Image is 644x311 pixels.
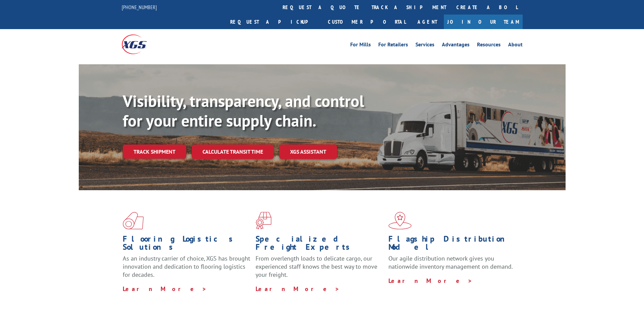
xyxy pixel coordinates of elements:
a: Track shipment [123,145,186,159]
a: XGS ASSISTANT [279,145,337,159]
img: xgs-icon-total-supply-chain-intelligence-red [123,212,144,229]
span: Our agile distribution network gives you nationwide inventory management on demand. [388,254,513,270]
a: Agent [411,15,444,29]
a: Advantages [442,42,470,49]
span: As an industry carrier of choice, XGS has brought innovation and dedication to flooring logistics... [123,254,250,279]
a: Customer Portal [323,15,411,29]
img: xgs-icon-flagship-distribution-model-red [388,212,412,229]
img: xgs-icon-focused-on-flooring-red [256,212,271,229]
a: Calculate transit time [192,145,274,159]
a: About [508,42,523,49]
a: Join Our Team [444,15,523,29]
a: Services [415,42,434,49]
h1: Flagship Distribution Model [388,235,516,254]
a: Learn More > [123,285,207,293]
a: Request a pickup [225,15,323,29]
b: Visibility, transparency, and control for your entire supply chain. [123,90,364,131]
h1: Flooring Logistics Solutions [123,235,251,254]
a: [PHONE_NUMBER] [122,4,157,10]
a: For Retailers [378,42,408,49]
a: Learn More > [256,285,340,293]
p: From overlength loads to delicate cargo, our experienced staff knows the best way to move your fr... [256,254,383,285]
a: For Mills [350,42,371,49]
a: Learn More > [388,277,473,285]
h1: Specialized Freight Experts [256,235,383,254]
a: Resources [477,42,501,49]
